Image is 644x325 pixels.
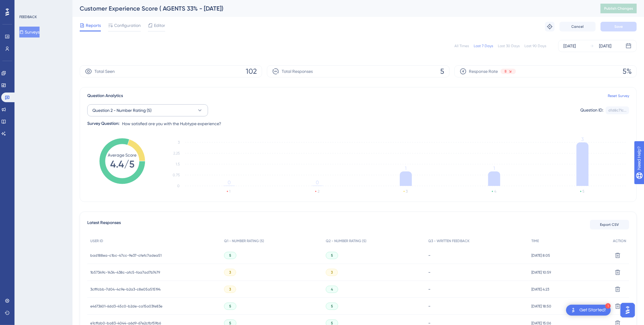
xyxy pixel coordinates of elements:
[331,253,333,258] span: 5
[428,269,525,275] div: -
[600,222,619,227] span: Export CSV
[614,24,623,29] span: Save
[224,239,264,243] span: Q1 - NUMBER RATING (5)
[229,270,231,275] span: 3
[601,22,637,31] button: Save
[122,120,221,127] span: How satisfied are you with the Hubtype experience?
[498,44,520,48] div: Last 30 Days
[494,189,496,193] text: 4
[572,24,584,29] span: Cancel
[173,151,180,155] tspan: 2.25
[177,184,180,188] tspan: 0
[441,67,444,76] span: 5
[524,44,546,48] div: Last 90 Days
[173,173,180,177] tspan: 0.75
[605,303,611,309] div: 1
[90,253,162,258] span: bad188ea-c1bc-47cc-9e37-cfefc7adea51
[580,106,603,114] div: Question ID:
[331,304,333,309] span: 5
[228,180,231,185] tspan: 0
[14,2,38,9] span: Need Help?
[154,22,165,29] span: Editor
[570,307,577,314] img: launcher-image-alternative-text
[428,303,525,309] div: -
[229,189,230,193] text: 1
[95,68,115,75] span: Total Seen
[87,120,120,127] div: Survey Question:
[229,304,231,309] span: 5
[90,287,161,292] span: 3cfffcbb-7d04-4c9e-b2a3-c8e05a515194
[114,22,141,29] span: Configuration
[316,180,319,185] tspan: 0
[229,253,231,258] span: 5
[474,44,493,48] div: Last 7 Days
[601,4,637,13] button: Publish Changes
[623,67,632,76] span: 5%
[108,153,137,158] tspan: Average Score
[493,165,495,171] tspan: 1
[92,107,152,114] span: Question 2 - Number Rating (5)
[613,239,626,243] span: ACTION
[428,239,470,243] span: Q3 - WRITTEN FEEDBACK
[531,304,551,309] span: [DATE] 18:50
[318,189,319,193] text: 2
[282,68,313,75] span: Total Responses
[454,44,469,48] div: All Times
[531,253,550,258] span: [DATE] 8:05
[619,301,637,319] iframe: UserGuiding AI Assistant Launcher
[87,92,123,99] span: Question Analytics
[505,69,507,74] span: 8
[178,140,180,145] tspan: 3
[326,239,367,243] span: Q2 - NUMBER RATING (5)
[531,287,549,292] span: [DATE] 4:23
[229,287,231,292] span: 3
[19,27,40,37] button: Surveys
[110,158,134,170] tspan: 4.4/5
[531,239,539,243] span: TIME
[583,189,585,193] text: 5
[579,307,606,314] div: Get Started!
[90,270,160,275] span: 1b57349c-1434-438c-afc5-faa7ad7b7479
[19,15,37,19] div: FEEDBACK
[331,287,333,292] span: 4
[176,162,180,166] tspan: 1.5
[246,67,257,76] span: 102
[428,286,525,292] div: -
[87,219,121,230] span: Latest Responses
[604,6,633,11] span: Publish Changes
[581,136,584,142] tspan: 3
[406,189,408,193] text: 3
[566,305,611,316] div: Open Get Started! checklist, remaining modules: 1
[599,42,611,50] div: [DATE]
[428,252,525,258] div: -
[563,42,576,50] div: [DATE]
[608,93,629,98] a: Reset Survey
[331,270,333,275] span: 3
[87,104,208,116] button: Question 2 - Number Rating (5)
[608,108,626,113] div: d1d8c71c...
[80,4,585,13] div: Customer Experience Score ( AGENTS 33% - [DATE])
[405,165,407,171] tspan: 1
[469,68,498,75] span: Response Rate
[531,270,551,275] span: [DATE] 10:59
[590,220,629,229] button: Export CSV
[559,22,596,31] button: Cancel
[90,239,103,243] span: USER ID
[86,22,101,29] span: Reports
[90,304,162,309] span: e4673601-6dd3-45c0-b2de-ca15a03fe83e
